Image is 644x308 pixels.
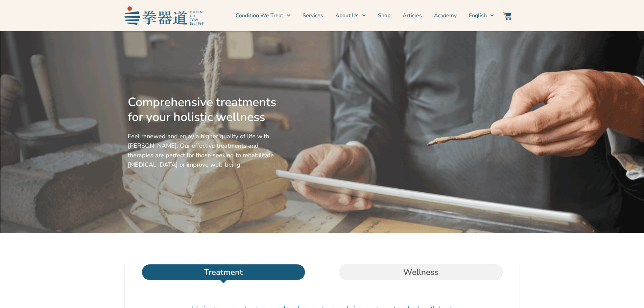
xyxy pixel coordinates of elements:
[378,7,390,24] a: Shop
[236,7,290,24] a: Condition We Treat
[503,12,511,20] img: Website Icon-03
[434,7,457,24] a: Academy
[335,7,366,24] a: About Us
[207,7,494,24] nav: Menu
[403,7,422,24] a: Articles
[303,7,323,24] a: Services
[469,11,487,20] span: English
[128,95,279,125] h2: Comprehensive treatments for your holistic wellness
[469,7,494,24] a: English
[128,132,279,169] p: Feel renewed and enjoy a higher quality of life with [PERSON_NAME]. Our effective treatments and ...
